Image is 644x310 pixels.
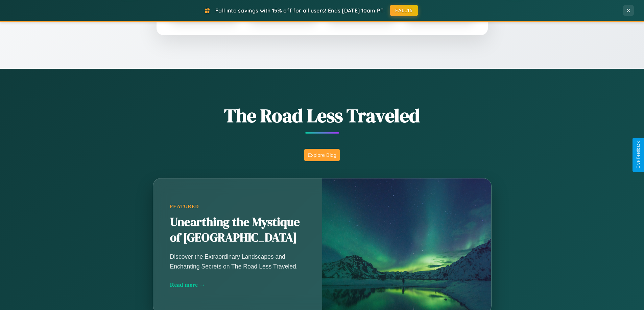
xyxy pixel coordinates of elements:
h2: Unearthing the Mystique of [GEOGRAPHIC_DATA] [170,215,305,246]
button: Explore Blog [304,149,340,161]
h1: The Road Less Traveled [119,103,525,129]
div: Featured [170,204,305,209]
button: FALL15 [390,5,418,16]
div: Give Feedback [636,141,641,169]
div: Read more → [170,281,305,288]
p: Discover the Extraordinary Landscapes and Enchanting Secrets on The Road Less Traveled. [170,252,305,271]
span: Fall into savings with 15% off for all users! Ends [DATE] 10am PT. [215,7,385,14]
